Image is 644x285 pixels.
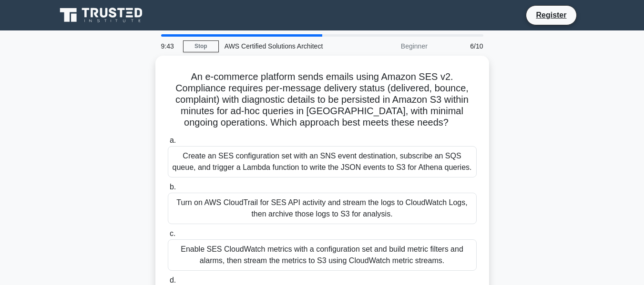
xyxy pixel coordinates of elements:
[170,229,175,237] span: c.
[183,40,219,52] a: Stop
[155,37,183,56] div: 9:43
[170,183,176,191] span: b.
[219,37,350,56] div: AWS Certified Solutions Architect
[168,239,477,271] div: Enable SES CloudWatch metrics with a configuration set and build metric filters and alarms, then ...
[170,136,176,144] span: a.
[168,193,477,224] div: Turn on AWS CloudTrail for SES API activity and stream the logs to CloudWatch Logs, then archive ...
[530,9,572,21] a: Register
[350,37,433,56] div: Beginner
[433,37,489,56] div: 6/10
[170,276,176,284] span: d.
[167,71,478,129] h5: An e-commerce platform sends emails using Amazon SES v2. Compliance requires per-message delivery...
[168,146,477,177] div: Create an SES configuration set with an SNS event destination, subscribe an SQS queue, and trigge...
